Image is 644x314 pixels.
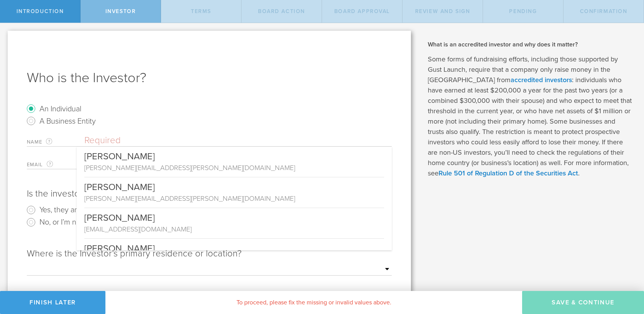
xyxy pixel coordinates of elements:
div: To proceed, please fix the missing or invalid values above. [105,291,522,314]
div: [PERSON_NAME][EMAIL_ADDRESS][PERSON_NAME][DOMAIN_NAME] [84,163,384,173]
div: Where is the Investor’s primary residence or location? [27,248,392,260]
iframe: Chat Widget [606,254,644,291]
button: Save & Continue [522,291,644,314]
div: [PERSON_NAME][EMAIL_ADDRESS][PERSON_NAME][DOMAIN_NAME] [84,193,384,203]
div: Is the investor accredited? [27,188,392,200]
span: Investor [105,8,136,15]
div: [PERSON_NAME] [PERSON_NAME][EMAIL_ADDRESS][PERSON_NAME][DOMAIN_NAME] [77,147,392,177]
div: [PERSON_NAME] [84,208,384,224]
label: A Business Entity [39,115,96,126]
div: [PERSON_NAME] [PERSON_NAME][EMAIL_ADDRESS][PERSON_NAME][DOMAIN_NAME] [77,177,392,208]
h2: What is an accredited investor and why does it matter? [428,40,632,49]
div: [PERSON_NAME] [PERSON_NAME][EMAIL_ADDRESS][DOMAIN_NAME] [77,238,392,269]
label: Name [27,137,84,146]
h1: Who is the Investor? [27,69,392,87]
span: Confirmation [580,8,628,15]
p: Some forms of fundraising efforts, including those supported by Gust Launch, require that a compa... [428,54,632,178]
label: Email [27,160,84,169]
span: Introduction [16,8,64,15]
label: No, or I’m not sure if they are an accredited investor. [39,216,208,227]
div: [PERSON_NAME] [EMAIL_ADDRESS][DOMAIN_NAME] [77,208,392,238]
div: [PERSON_NAME] [84,177,384,193]
div: [PERSON_NAME] [84,147,384,163]
span: Board Action [258,8,305,15]
input: Required [84,135,392,146]
label: Yes, they are an accredited investor. [39,204,156,215]
label: An Individual [39,103,81,114]
div: [EMAIL_ADDRESS][DOMAIN_NAME] [84,224,384,234]
span: Board Approval [334,8,390,15]
span: terms [191,8,211,15]
span: Review and Sign [415,8,470,15]
radio: No, or I’m not sure if they are an accredited investor. [27,216,392,228]
div: [PERSON_NAME] [84,238,384,255]
a: Rule 501 of Regulation D of the Securities Act [439,169,578,177]
span: Pending [509,8,537,15]
a: accredited investors [511,76,572,84]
